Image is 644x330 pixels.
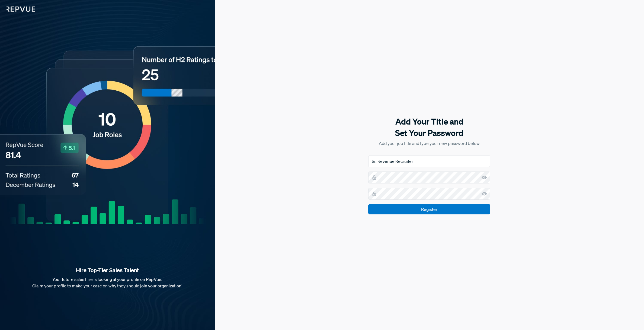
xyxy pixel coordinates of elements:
[9,267,206,274] strong: Hire Top-Tier Sales Talent
[368,140,490,147] p: Add your job title and type your new password below
[368,116,490,139] h5: Add Your Title and Set Your Password
[368,155,490,167] input: Job Title
[9,276,206,289] p: Your future sales hire is looking at your profile on RepVue. Claim your profile to make your case...
[368,204,490,214] input: Register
